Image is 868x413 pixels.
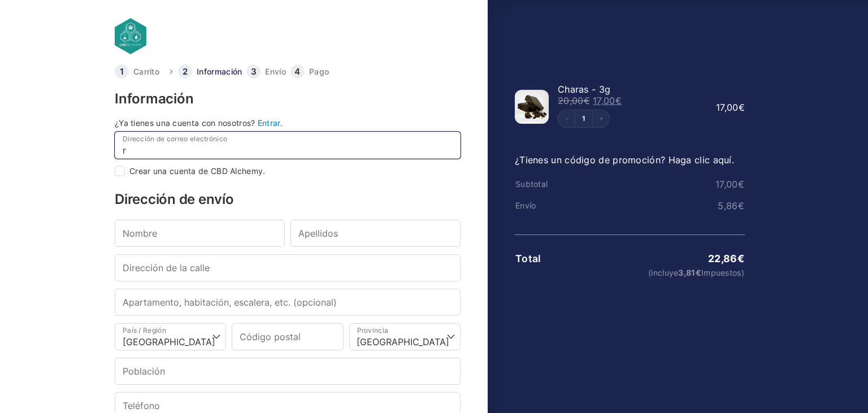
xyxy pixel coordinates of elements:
span: € [737,253,744,264]
button: Increment [592,110,609,127]
span: € [584,95,590,106]
button: Decrement [558,110,575,127]
a: Carrito [133,68,159,76]
span: € [738,179,744,190]
input: Dirección de correo electrónico [115,132,461,159]
input: Nombre [115,220,285,247]
a: Entrar. [258,118,283,128]
bdi: 22,86 [708,253,744,264]
bdi: 17,00 [716,102,745,113]
th: Envío [515,201,592,210]
input: Apellidos [290,220,461,247]
input: Dirección de la calle [115,254,461,281]
th: Subtotal [515,180,592,189]
span: € [739,102,745,113]
th: Total [515,253,592,264]
a: Información [197,68,242,76]
h3: Dirección de envío [115,193,461,206]
span: 3,81 [678,268,701,277]
h3: Información [115,92,461,106]
a: ¿Tienes un código de promoción? Haga clic aquí. [515,154,734,166]
input: Código postal [232,323,343,350]
bdi: 17,00 [593,95,622,106]
a: Pago [309,68,329,76]
a: Envío [265,68,286,76]
bdi: 17,00 [715,179,744,190]
span: ¿Ya tienes una cuenta con nosotros? [115,118,255,128]
bdi: 5,86 [718,200,744,211]
small: (incluye Impuestos) [592,269,744,277]
a: Edit [575,115,592,122]
span: € [615,95,622,106]
span: € [696,268,701,277]
input: Apartamento, habitación, escalera, etc. (opcional) [115,289,461,316]
label: Crear una cuenta de CBD Alchemy. [129,167,266,175]
span: € [738,200,744,211]
span: Charas - 3g [558,84,610,95]
bdi: 20,00 [558,95,590,106]
input: Población [115,358,461,385]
